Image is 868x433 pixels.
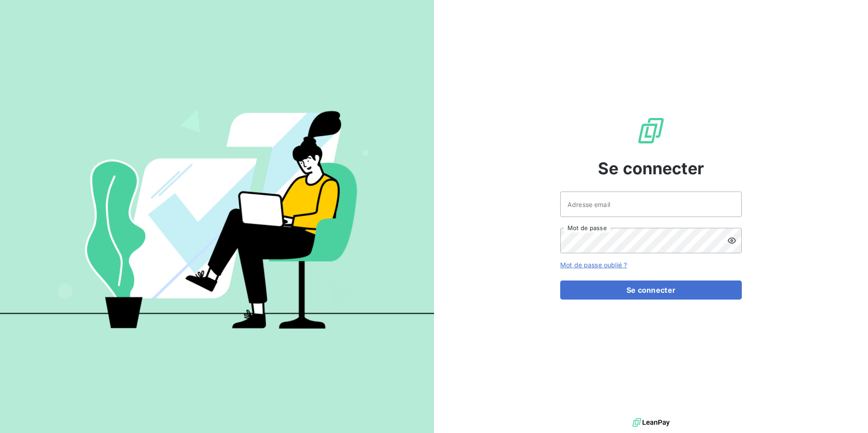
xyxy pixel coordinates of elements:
[598,156,704,181] span: Se connecter
[560,261,627,269] a: Mot de passe oublié ?
[560,192,742,217] input: placeholder
[560,280,742,300] button: Se connecter
[632,416,670,429] img: logo
[636,116,666,145] img: Logo LeanPay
